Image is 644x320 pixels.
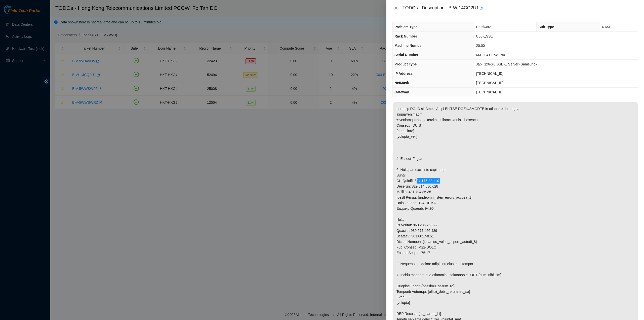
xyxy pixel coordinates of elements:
[476,90,503,94] span: [TECHNICAL_ID]
[394,90,409,94] span: Gateway
[403,4,638,12] div: TODOs - Description - B-W-14CQ2U1
[476,81,503,85] span: [TECHNICAL_ID]
[394,44,423,48] span: Machine Number
[392,6,399,11] button: Close
[476,62,537,66] span: Jabil 1x6-X8 SSD-E Server {Samsung}
[476,34,493,38] span: C03-ESSL
[476,25,491,29] span: Hardware
[602,25,610,29] span: RAM
[394,6,398,10] span: close
[394,25,418,29] span: Problem Type
[476,44,485,48] span: 20:00
[476,53,505,57] span: MX-2041-0649-N0
[394,53,418,57] span: Serial Number
[394,81,409,85] span: NetMask
[394,72,413,76] span: IP Address
[538,25,554,29] span: Sub Type
[394,62,417,66] span: Product Type
[476,72,503,76] span: [TECHNICAL_ID]
[394,34,417,38] span: Rack Number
